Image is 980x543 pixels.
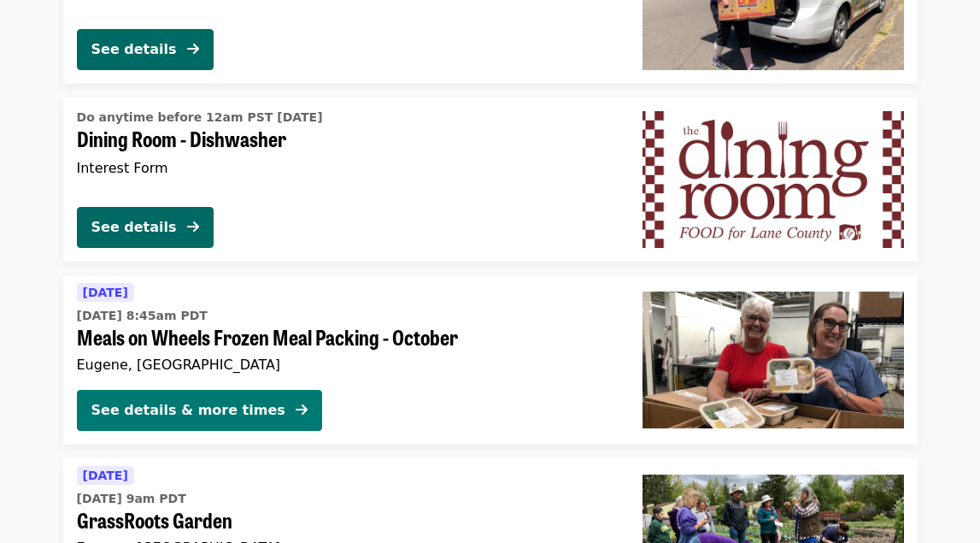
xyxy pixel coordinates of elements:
a: See details for "Dining Room - Dishwasher" [63,97,918,262]
a: See details for "Meals on Wheels Frozen Meal Packing - October" [63,275,918,445]
span: Do anytime before 12am PST [DATE] [77,110,323,124]
div: See details & more times [91,400,285,421]
i: arrow-right icon [187,41,199,57]
span: Dining Room - Dishwasher [77,127,615,151]
div: Eugene, [GEOGRAPHIC_DATA] [77,357,615,373]
span: [DATE] [83,469,128,482]
time: [DATE] 9am PDT [77,490,186,508]
img: Dining Room - Dishwasher organized by FOOD For Lane County [643,111,904,248]
span: [DATE] [83,286,128,299]
button: See details & more times [77,390,322,431]
time: [DATE] 8:45am PDT [77,307,208,325]
button: See details [77,29,214,70]
div: See details [91,39,177,60]
span: Meals on Wheels Frozen Meal Packing - October [77,325,615,350]
span: GrassRoots Garden [77,508,615,533]
i: arrow-right icon [187,219,199,235]
button: See details [77,207,214,248]
span: Interest Form [77,160,168,176]
div: See details [91,217,177,238]
img: Meals on Wheels Frozen Meal Packing - October organized by FOOD For Lane County [643,292,904,428]
i: arrow-right icon [296,402,308,418]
